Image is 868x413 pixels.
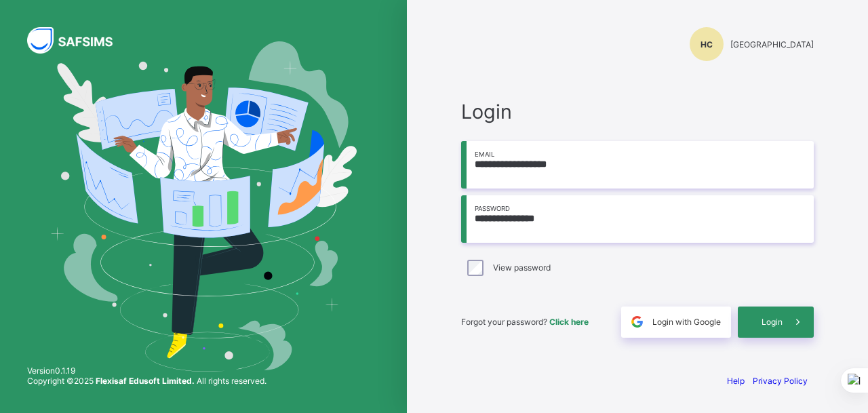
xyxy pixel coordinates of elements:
[493,262,551,273] label: View password
[50,41,357,372] img: Hero Image
[762,317,783,327] span: Login
[27,27,129,54] img: SAFSIMS Logo
[652,317,721,327] span: Login with Google
[27,366,267,376] span: Version 0.1.19
[753,376,808,386] a: Privacy Policy
[629,314,645,330] img: google.396cfc9801f0270233282035f929180a.svg
[461,317,589,327] span: Forgot your password?
[701,39,713,50] span: HC
[727,376,745,386] a: Help
[27,376,267,386] span: Copyright © 2025 All rights reserved.
[461,100,814,123] span: Login
[96,376,195,386] strong: Flexisaf Edusoft Limited.
[549,317,589,327] a: Click here
[730,39,814,50] span: [GEOGRAPHIC_DATA]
